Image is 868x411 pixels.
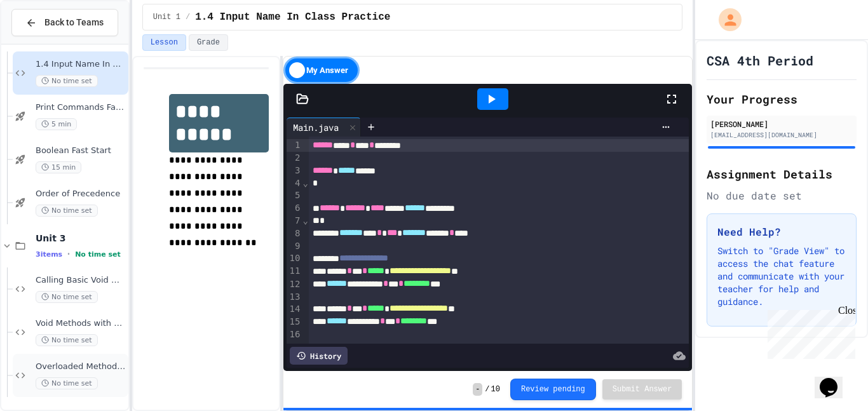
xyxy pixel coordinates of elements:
h3: Need Help? [717,224,846,239]
span: 10 [491,384,500,394]
div: Main.java [287,121,345,134]
span: Void Methods with Parameters - Pizza Receipt Builder [36,318,126,329]
span: 5 min [36,118,77,130]
span: Submit Answer [613,384,672,394]
button: Review pending [510,379,596,400]
span: No time set [75,250,121,259]
div: 15 [287,316,302,328]
button: Back to Teams [11,9,118,36]
span: / [186,12,190,22]
span: Back to Teams [44,16,104,29]
div: 16 [287,328,302,341]
h2: Assignment Details [707,165,857,183]
span: No time set [36,334,98,346]
div: 7 [287,215,302,227]
div: 5 [287,189,302,202]
div: My Account [705,5,745,34]
span: Boolean Fast Start [36,145,126,156]
div: 9 [287,240,302,253]
div: 8 [287,227,302,240]
h2: Your Progress [707,90,857,108]
span: • [67,249,70,259]
span: 3 items [36,250,62,259]
div: Chat with us now!Close [5,5,88,81]
div: [EMAIL_ADDRESS][DOMAIN_NAME] [710,130,853,140]
p: Switch to "Grade View" to access the chat feature and communicate with your teacher for help and ... [717,245,846,308]
button: Submit Answer [602,379,682,400]
span: 15 min [36,161,81,173]
div: 17 [287,341,302,354]
iframe: chat widget [763,305,855,359]
span: Overloaded Methods - Smoothie Maker [36,361,126,372]
span: Calling Basic Void Methods [36,275,126,286]
span: No time set [36,377,98,389]
div: 6 [287,202,302,215]
h1: CSA 4th Period [707,51,813,69]
div: 12 [287,278,302,291]
div: 2 [287,152,302,165]
span: Order of Precedence [36,189,126,199]
button: Grade [189,34,228,51]
button: Lesson [142,34,186,51]
span: - [473,383,482,396]
span: 1.4 Input Name In Class Practice [195,10,390,25]
div: No due date set [707,188,857,203]
div: 10 [287,252,302,265]
span: Unit 3 [36,232,126,244]
div: 4 [287,177,302,190]
span: Fold line [302,178,308,188]
span: 1.4 Input Name In Class Practice [36,59,126,70]
iframe: chat widget [815,360,855,398]
div: 3 [287,165,302,177]
span: / [485,384,489,394]
div: Main.java [287,118,361,137]
div: 13 [287,291,302,304]
span: No time set [36,291,98,303]
span: No time set [36,75,98,87]
div: 11 [287,265,302,278]
span: No time set [36,205,98,217]
span: Print Commands Fast Start [36,102,126,113]
span: Fold line [302,215,308,226]
span: Unit 1 [153,12,180,22]
div: History [290,347,348,365]
div: 14 [287,303,302,316]
div: 1 [287,139,302,152]
div: [PERSON_NAME] [710,118,853,130]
